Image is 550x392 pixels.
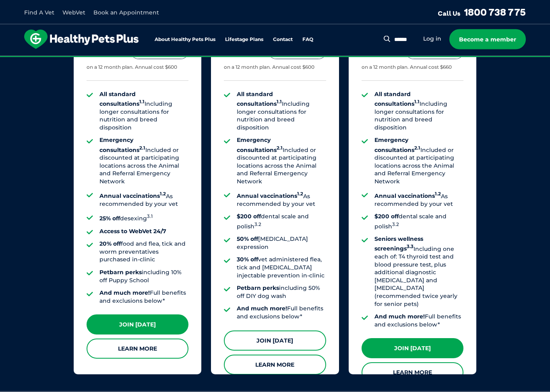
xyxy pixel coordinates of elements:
[237,285,326,300] li: including 50% off DIY dog wash
[414,99,420,105] sup: 1.1
[237,91,282,108] strong: All standard consultations
[237,137,283,154] strong: Emergency consultations
[237,305,326,321] li: Full benefits and exclusions below*
[374,213,463,231] li: dental scale and polish
[374,191,463,209] li: As recommended by your vet
[139,99,145,105] sup: 1.1
[224,355,326,375] a: Learn More
[139,146,145,151] sup: 2.1
[237,236,326,251] li: [MEDICAL_DATA] expression
[277,99,282,105] sup: 1.1
[237,213,326,231] li: dental scale and polish
[99,137,145,154] strong: Emergency consultations
[224,64,314,71] div: on a 12 month plan. Annual cost $600
[254,222,261,228] sup: 3.2
[362,339,463,359] a: Join [DATE]
[374,137,463,186] li: Included or discounted at participating locations across the Animal and Referral Emergency Network
[423,35,441,43] a: Log in
[147,214,153,220] sup: 3.1
[237,256,258,263] strong: 30% off
[87,339,188,359] a: Learn More
[273,37,293,42] a: Contact
[87,315,188,335] a: Join [DATE]
[435,192,441,197] sup: 1.2
[24,9,54,16] a: Find A Vet
[99,289,188,305] li: Full benefits and exclusions below*
[225,37,263,42] a: Lifestage Plans
[392,222,399,228] sup: 3.2
[125,56,426,64] span: Proactive, preventative wellness program designed to keep your pet healthier and happier for longer
[237,137,326,186] li: Included or discounted at participating locations across the Animal and Referral Emergency Network
[449,29,526,49] a: Become a member
[302,37,313,42] a: FAQ
[382,35,392,43] button: Search
[237,236,258,243] strong: 50% off
[99,289,150,297] strong: And much more!
[374,213,399,220] strong: $200 off
[438,6,526,18] a: Call Us1800 738 775
[277,146,283,151] sup: 2.1
[160,192,166,197] sup: 1.2
[362,363,463,383] a: Learn More
[24,30,139,49] img: hpp-logo
[99,240,121,248] strong: 20% off
[407,244,414,250] sup: 3.3
[99,269,188,285] li: including 10% off Puppy School
[438,9,461,17] span: Call Us
[99,191,188,209] li: As recommended by your vet
[362,64,452,71] div: on a 12 month plan. Annual cost $660
[155,37,215,42] a: About Healthy Pets Plus
[99,137,188,186] li: Included or discounted at participating locations across the Animal and Referral Emergency Network
[99,91,145,108] strong: All standard consultations
[237,91,326,132] li: Including longer consultations for nutrition and breed disposition
[237,213,261,220] strong: $200 off
[374,137,420,154] strong: Emergency consultations
[99,228,166,235] strong: Access to WebVet 24/7
[87,64,177,71] div: on a 12 month plan. Annual cost $600
[414,146,420,151] sup: 2.1
[374,91,463,132] li: Including longer consultations for nutrition and breed disposition
[374,313,463,329] li: Full benefits and exclusions below*
[237,193,303,200] strong: Annual vaccinations
[237,256,326,280] li: vet administered flea, tick and [MEDICAL_DATA] injectable prevention in-clinic
[374,91,420,108] strong: All standard consultations
[99,269,142,276] strong: Petbarn perks
[237,305,287,312] strong: And much more!
[374,193,441,200] strong: Annual vaccinations
[374,313,425,320] strong: And much more!
[224,331,326,351] a: Join [DATE]
[374,236,423,252] strong: Seniors wellness screenings
[237,285,279,292] strong: Petbarn perks
[99,91,188,132] li: Including longer consultations for nutrition and breed disposition
[99,240,188,264] li: food and flea, tick and worm preventatives purchased in-clinic
[99,213,188,223] li: desexing
[62,9,85,16] a: WebVet
[99,193,166,200] strong: Annual vaccinations
[297,192,303,197] sup: 1.2
[374,236,463,308] li: Including one each of: T4 thyroid test and blood pressure test, plus additional diagnostic [MEDIC...
[99,215,120,222] strong: 25% off
[93,9,159,16] a: Book an Appointment
[237,191,326,209] li: As recommended by your vet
